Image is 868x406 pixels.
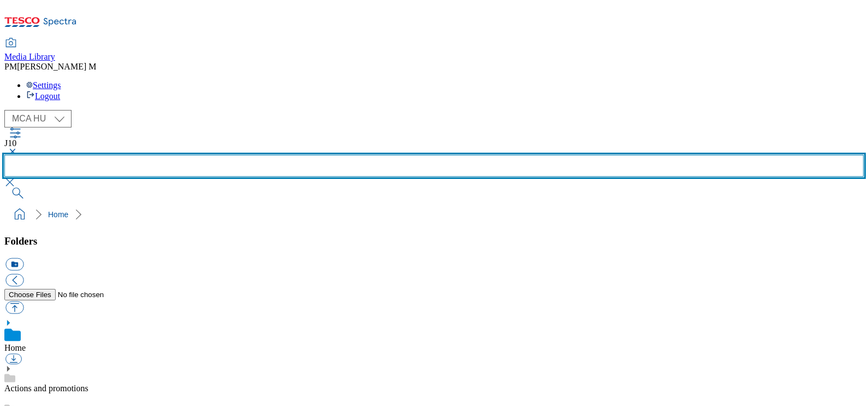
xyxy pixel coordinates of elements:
[26,80,61,90] a: Settings
[26,91,60,101] a: Logout
[4,62,17,71] span: PM
[48,210,68,219] a: Home
[4,204,864,225] nav: breadcrumb
[4,138,16,148] span: J10
[11,206,28,223] a: home
[4,343,26,352] a: Home
[4,52,55,61] span: Media Library
[4,384,88,393] a: Actions and promotions
[4,235,864,247] h3: Folders
[17,62,96,71] span: [PERSON_NAME] M
[4,39,55,62] a: Media Library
